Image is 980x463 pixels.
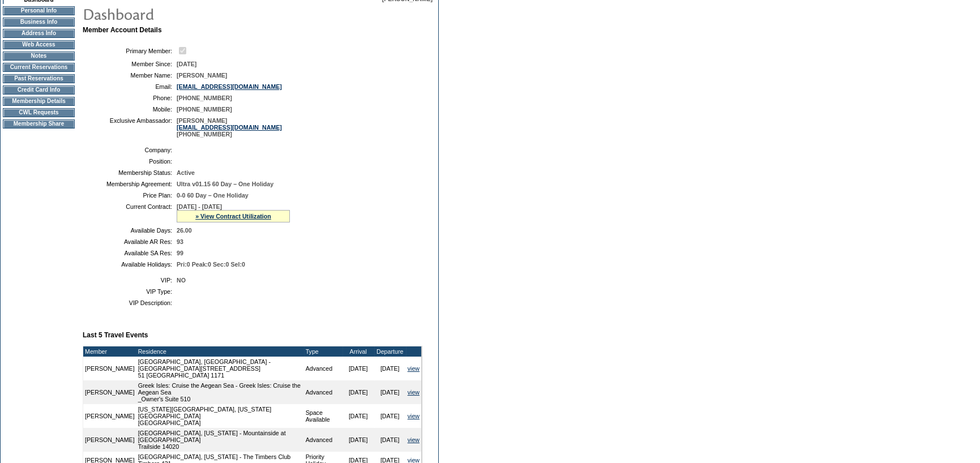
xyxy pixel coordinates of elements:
[374,428,406,452] td: [DATE]
[408,365,420,372] a: view
[136,346,304,357] td: Residence
[87,299,172,306] td: VIP Description:
[177,72,227,79] span: [PERSON_NAME]
[87,61,172,67] td: Member Since:
[304,346,343,357] td: Type
[343,404,374,428] td: [DATE]
[343,357,374,380] td: [DATE]
[177,169,195,176] span: Active
[177,124,282,131] a: [EMAIL_ADDRESS][DOMAIN_NAME]
[3,74,75,83] td: Past Reservations
[83,404,136,428] td: [PERSON_NAME]
[177,277,186,284] span: NO
[87,261,172,268] td: Available Holidays:
[3,85,75,95] td: Credit Card Info
[408,413,420,419] a: view
[136,428,304,452] td: [GEOGRAPHIC_DATA], [US_STATE] - Mountainside at [GEOGRAPHIC_DATA] Trailside 14020
[87,181,172,187] td: Membership Agreement:
[3,97,75,106] td: Membership Details
[3,108,75,117] td: CWL Requests
[87,238,172,245] td: Available AR Res:
[87,203,172,222] td: Current Contract:
[136,380,304,404] td: Greek Isles: Cruise the Aegean Sea - Greek Isles: Cruise the Aegean Sea _Owner's Suite 510
[3,40,75,49] td: Web Access
[408,436,420,443] a: view
[3,18,75,27] td: Business Info
[177,250,183,256] span: 99
[82,2,309,25] img: pgTtlDashboard.gif
[374,346,406,357] td: Departure
[177,227,192,234] span: 26.00
[177,83,282,90] a: [EMAIL_ADDRESS][DOMAIN_NAME]
[374,380,406,404] td: [DATE]
[343,380,374,404] td: [DATE]
[3,6,75,15] td: Personal Info
[374,404,406,428] td: [DATE]
[177,61,196,67] span: [DATE]
[177,181,273,187] span: Ultra v01.15 60 Day – One Holiday
[83,428,136,452] td: [PERSON_NAME]
[87,158,172,165] td: Position:
[374,357,406,380] td: [DATE]
[304,357,343,380] td: Advanced
[408,389,420,396] a: view
[87,277,172,284] td: VIP:
[83,346,136,357] td: Member
[177,261,245,268] span: Pri:0 Peak:0 Sec:0 Sel:0
[136,404,304,428] td: [US_STATE][GEOGRAPHIC_DATA], [US_STATE][GEOGRAPHIC_DATA] [GEOGRAPHIC_DATA]
[83,380,136,404] td: [PERSON_NAME]
[87,250,172,256] td: Available SA Res:
[136,357,304,380] td: [GEOGRAPHIC_DATA], [GEOGRAPHIC_DATA] - [GEOGRAPHIC_DATA][STREET_ADDRESS] 51 [GEOGRAPHIC_DATA] 1171
[3,119,75,128] td: Membership Share
[87,147,172,153] td: Company:
[304,428,343,452] td: Advanced
[87,169,172,176] td: Membership Status:
[87,117,172,138] td: Exclusive Ambassador:
[343,346,374,357] td: Arrival
[177,238,183,245] span: 93
[177,117,282,138] span: [PERSON_NAME] [PHONE_NUMBER]
[177,106,232,113] span: [PHONE_NUMBER]
[87,288,172,295] td: VIP Type:
[304,380,343,404] td: Advanced
[83,26,162,34] b: Member Account Details
[83,357,136,380] td: [PERSON_NAME]
[87,72,172,79] td: Member Name:
[87,45,172,56] td: Primary Member:
[87,106,172,113] td: Mobile:
[177,203,222,210] span: [DATE] - [DATE]
[83,331,148,339] b: Last 5 Travel Events
[304,404,343,428] td: Space Available
[343,428,374,452] td: [DATE]
[3,29,75,38] td: Address Info
[87,227,172,234] td: Available Days:
[177,95,232,101] span: [PHONE_NUMBER]
[195,213,271,220] a: » View Contract Utilization
[3,52,75,61] td: Notes
[87,83,172,90] td: Email:
[87,192,172,199] td: Price Plan:
[87,95,172,101] td: Phone:
[177,192,249,199] span: 0-0 60 Day – One Holiday
[3,63,75,72] td: Current Reservations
